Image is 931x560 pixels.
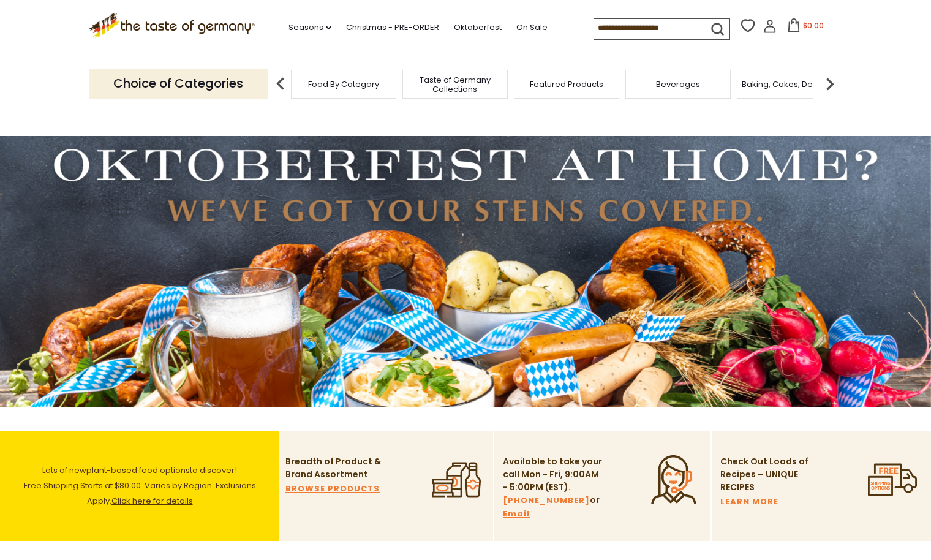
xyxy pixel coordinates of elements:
[89,69,268,99] p: Choice of Categories
[285,455,386,481] p: Breadth of Product & Brand Assortment
[720,495,778,509] a: LEARN MORE
[742,80,837,89] a: Baking, Cakes, Desserts
[86,464,190,476] a: plant-based food options
[818,72,842,96] img: next arrow
[268,72,293,96] img: previous arrow
[111,495,193,507] a: Click here for details
[779,18,831,37] button: $0.00
[656,80,700,89] a: Beverages
[308,80,379,89] a: Food By Category
[720,455,809,494] p: Check Out Loads of Recipes – UNIQUE RECIPES
[503,494,590,507] a: [PHONE_NUMBER]
[285,482,380,496] a: BROWSE PRODUCTS
[803,20,824,31] span: $0.00
[503,507,530,521] a: Email
[346,21,439,34] a: Christmas - PRE-ORDER
[454,21,502,34] a: Oktoberfest
[406,75,504,94] a: Taste of Germany Collections
[503,455,604,521] p: Available to take your call Mon - Fri, 9:00AM - 5:00PM (EST). or
[516,21,548,34] a: On Sale
[530,80,603,89] a: Featured Products
[288,21,331,34] a: Seasons
[24,464,256,507] span: Lots of new to discover! Free Shipping Starts at $80.00. Varies by Region. Exclusions Apply.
